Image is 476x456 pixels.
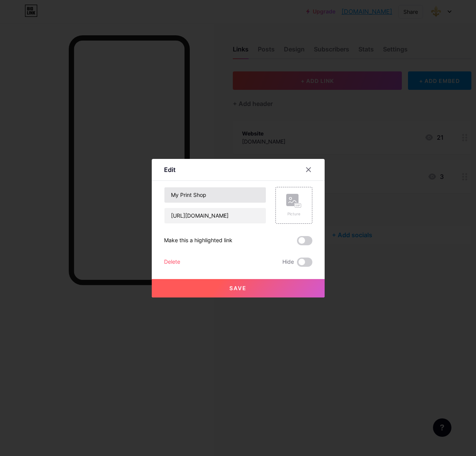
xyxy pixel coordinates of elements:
[229,285,247,291] span: Save
[286,211,302,217] div: Picture
[164,236,232,245] div: Make this a highlighted link
[164,258,180,267] div: Delete
[164,187,266,203] input: Title
[152,279,325,297] button: Save
[164,165,176,174] div: Edit
[282,258,294,267] span: Hide
[164,208,266,223] input: URL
